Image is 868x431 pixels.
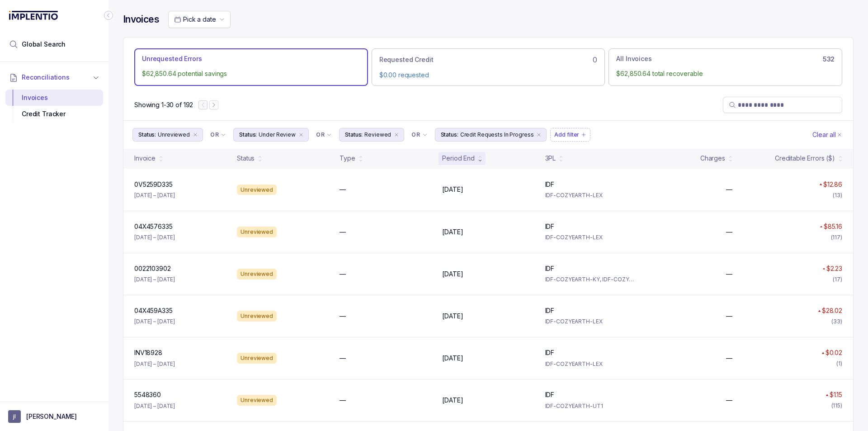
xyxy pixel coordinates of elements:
[134,306,173,315] p: 04X459A335
[8,410,100,423] button: User initials[PERSON_NAME]
[811,128,844,142] button: Clear Filters
[545,154,556,163] div: 3PL
[134,222,173,231] p: 04X4576335
[340,185,346,194] p: —
[442,354,463,363] p: [DATE]
[340,312,346,321] p: —
[345,130,363,139] p: Status:
[545,233,637,242] p: IDF-COZYEARTH-LEX
[775,154,835,163] div: Creditable Errors ($)
[340,354,346,363] p: —
[833,275,842,284] div: (17)
[442,227,463,237] p: [DATE]
[132,128,203,142] button: Filter Chip Unreviewed
[818,310,821,312] img: red pointer upwards
[435,128,547,142] button: Filter Chip Credit Requests In Progress
[237,353,277,364] div: Unreviewed
[826,394,828,396] img: red pointer upwards
[5,67,103,87] button: Reconciliations
[836,359,842,368] div: (1)
[411,131,427,138] li: Filter Chip Connector undefined
[460,130,534,139] p: Credit Requests In Progress
[5,88,103,124] div: Reconciliations
[364,130,391,139] p: Reviewed
[340,270,346,279] p: —
[700,154,725,163] div: Charges
[823,180,842,189] p: $12.86
[442,270,463,279] p: [DATE]
[442,185,463,194] p: [DATE]
[545,317,637,326] p: IDF-COZYEARTH-LEX
[183,15,216,23] span: Pick a date
[259,130,296,139] p: Under Review
[26,412,77,421] p: [PERSON_NAME]
[316,131,332,138] li: Filter Chip Connector undefined
[8,410,21,423] span: User initials
[379,71,598,80] p: $0.00 requested
[316,131,325,138] p: OR
[833,191,842,200] div: (13)
[134,48,842,85] ul: Action Tab Group
[134,154,156,163] div: Invoice
[379,55,434,64] p: Requested Credit
[545,180,555,189] p: IDF
[726,354,732,363] p: —
[22,73,70,82] span: Reconciliations
[13,106,96,122] div: Credit Tracker
[237,154,255,163] div: Status
[830,390,842,399] p: $1.15
[103,10,114,21] div: Collapse Icon
[209,100,218,109] button: Next Page
[134,233,175,242] p: [DATE] – [DATE]
[312,128,335,141] button: Filter Chip Connector undefined
[616,69,835,78] p: $62,850.64 total recoverable
[442,312,463,321] p: [DATE]
[237,185,277,195] div: Unreviewed
[134,180,173,189] p: 0V5259D335
[340,227,346,237] p: —
[134,264,171,273] p: 0022103902
[441,130,458,139] p: Status:
[411,131,420,138] p: OR
[726,270,732,279] p: —
[237,227,277,237] div: Unreviewed
[812,130,836,139] p: Clear all
[134,317,175,326] p: [DATE] – [DATE]
[393,131,400,138] div: remove content
[379,54,598,65] div: 0
[134,390,161,399] p: 5548360
[192,131,199,138] div: remove content
[134,275,175,284] p: [DATE] – [DATE]
[545,306,555,315] p: IDF
[545,348,555,357] p: IDF
[408,128,431,141] button: Filter Chip Connector undefined
[823,56,835,63] h6: 532
[142,69,360,78] p: $62,850.64 potential savings
[210,131,226,138] li: Filter Chip Connector undefined
[339,128,404,142] button: Filter Chip Reviewed
[237,311,277,322] div: Unreviewed
[138,130,156,139] p: Status:
[13,90,96,106] div: Invoices
[174,15,216,24] search: Date Range Picker
[821,352,824,354] img: red pointer upwards
[233,128,309,142] button: Filter Chip Under Review
[237,269,277,279] div: Unreviewed
[142,54,202,63] p: Unrequested Errors
[535,131,542,138] div: remove content
[237,395,277,406] div: Unreviewed
[726,185,732,194] p: —
[822,306,842,315] p: $28.02
[132,128,811,142] ul: Filter Group
[545,191,637,200] p: IDF-COZYEARTH-LEX
[545,360,637,369] p: IDF-COZYEARTH-LEX
[158,130,190,139] p: Unreviewed
[123,13,159,26] h4: Invoices
[545,264,555,273] p: IDF
[340,396,346,405] p: —
[824,222,842,231] p: $85.16
[134,348,162,357] p: INV18928
[550,128,590,142] button: Filter Chip Add filter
